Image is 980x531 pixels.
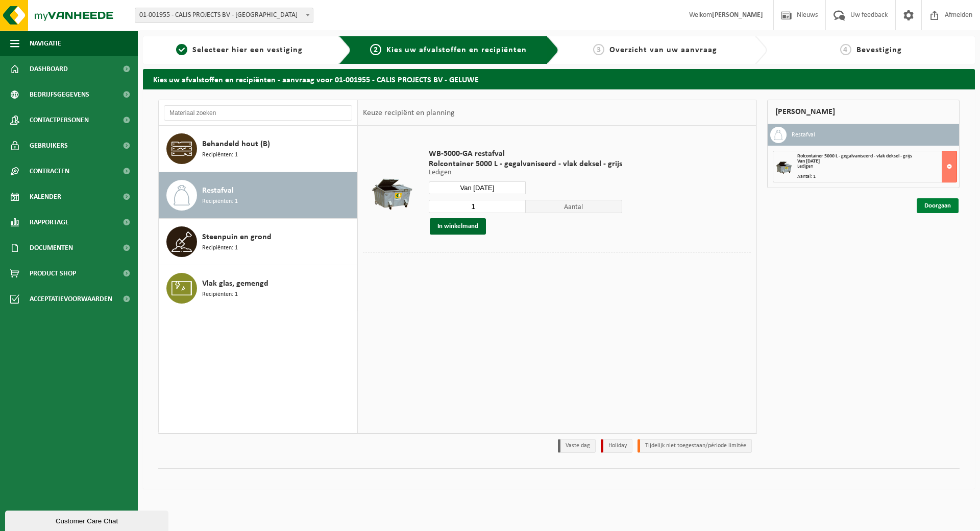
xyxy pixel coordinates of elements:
[202,278,268,290] span: Vlak glas, gemengd
[30,133,68,158] span: Gebruikers
[159,219,357,265] button: Steenpuin en grond Recipiënten: 1
[430,218,486,235] button: In winkelmand
[601,439,632,453] li: Holiday
[30,31,61,56] span: Navigatie
[202,290,238,299] span: Recipiënten: 1
[135,8,313,22] span: 01-001955 - CALIS PROJECTS BV - GELUWE
[30,286,112,312] span: Acceptatievoorwaarden
[202,138,270,150] span: Behandeld hout (B)
[30,184,61,210] span: Kalender
[202,197,238,206] span: Recipiënten: 1
[176,44,187,55] span: 1
[638,439,752,453] li: Tijdelijk niet toegestaan/période limitée
[429,159,622,169] span: Rolcontainer 5000 L - gegalvaniseerd - vlak deksel - grijs
[429,181,526,194] input: Selecteer datum
[429,169,622,176] p: Ledigen
[792,127,815,143] h3: Restafval
[856,46,902,54] span: Bevestiging
[30,235,73,261] span: Documenten
[593,44,604,55] span: 3
[609,46,717,54] span: Overzicht van uw aanvraag
[358,100,460,126] div: Keuze recipiënt en planning
[202,243,238,253] span: Recipiënten: 1
[526,200,623,213] span: Aantal
[429,149,622,159] span: WB-5000-GA restafval
[712,11,763,19] strong: [PERSON_NAME]
[386,46,527,54] span: Kies uw afvalstoffen en recipiënten
[558,439,596,453] li: Vaste dag
[202,231,272,243] span: Steenpuin en grond
[797,153,912,159] span: Rolcontainer 5000 L - gegalvaniseerd - vlak deksel - grijs
[30,56,68,82] span: Dashboard
[370,44,381,55] span: 2
[30,82,89,107] span: Bedrijfsgegevens
[767,100,960,124] div: [PERSON_NAME]
[797,164,957,169] div: Ledigen
[202,150,238,160] span: Recipiënten: 1
[143,69,975,89] h2: Kies uw afvalstoffen en recipiënten - aanvraag voor 01-001955 - CALIS PROJECTS BV - GELUWE
[135,8,313,23] span: 01-001955 - CALIS PROJECTS BV - GELUWE
[159,265,357,311] button: Vlak glas, gemengd Recipiënten: 1
[30,107,89,133] span: Contactpersonen
[159,172,357,219] button: Restafval Recipiënten: 1
[797,158,820,164] strong: Van [DATE]
[30,158,69,184] span: Contracten
[202,184,234,197] span: Restafval
[30,210,69,235] span: Rapportage
[159,126,357,172] button: Behandeld hout (B) Recipiënten: 1
[840,44,851,55] span: 4
[164,105,352,121] input: Materiaal zoeken
[797,174,957,179] div: Aantal: 1
[148,44,331,56] a: 1Selecteer hier een vestiging
[30,261,76,286] span: Product Shop
[917,198,959,213] a: Doorgaan
[5,509,170,531] iframe: chat widget
[192,46,303,54] span: Selecteer hier een vestiging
